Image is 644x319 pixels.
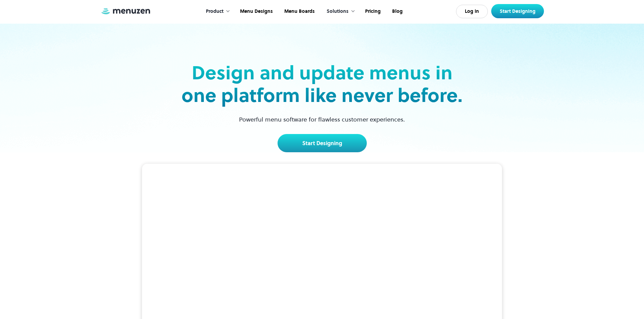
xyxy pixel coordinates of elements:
a: Log In [456,5,488,18]
a: Menu Boards [278,1,320,22]
a: Start Designing [491,4,544,18]
a: Menu Designs [234,1,278,22]
div: Product [206,8,223,15]
a: Pricing [359,1,386,22]
div: Product [199,1,234,22]
a: Start Designing [278,134,367,152]
a: Blog [386,1,408,22]
div: Solutions [327,8,349,15]
div: Solutions [320,1,359,22]
h2: Design and update menus in one platform like never before. [180,61,465,107]
p: Powerful menu software for flawless customer experiences. [231,115,413,124]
